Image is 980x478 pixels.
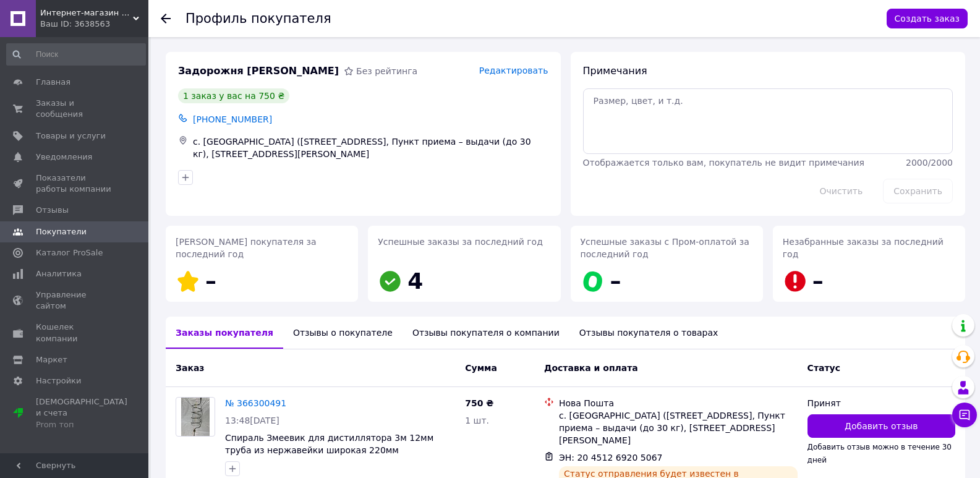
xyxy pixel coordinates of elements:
div: Заказы покупателя [166,317,283,349]
div: Отзывы покупателя о компании [403,317,569,349]
span: 1 шт. [465,416,489,425]
span: Успешные заказы за последний год [378,237,543,247]
div: Ваш ID: 3638563 [40,19,148,30]
div: Prom топ [36,419,127,430]
div: Отзывы о покупателе [283,317,403,349]
a: № 366300491 [225,398,286,408]
span: Товары и услуги [36,130,106,142]
span: Редактировать [479,66,548,75]
span: Отзывы [36,205,69,216]
span: – [812,268,824,294]
div: 1 заказ у вас на 750 ₴ [178,88,289,103]
span: ЭН: 20 4512 6920 5067 [559,453,663,463]
div: с. [GEOGRAPHIC_DATA] ([STREET_ADDRESS], Пункт приема – выдачи (до 30 кг), [STREET_ADDRESS][PERSON... [190,133,551,163]
span: Маркет [36,354,67,365]
span: Успешные заказы с Пром-оплатой за последний год [581,237,749,259]
button: Добавить отзыв [807,414,955,438]
span: Примечания [583,65,647,77]
span: Доставка и оплата [544,363,638,373]
span: Интернет-магазин "MARKETHOME" [40,7,133,19]
span: Показатели работы компании [36,173,114,195]
div: Нова Пошта [559,397,798,409]
div: Отзывы покупателя о товарах [569,317,728,349]
span: Сумма [465,363,497,373]
div: Принят [807,397,955,409]
span: [PERSON_NAME] покупателя за последний год [176,237,317,259]
span: Отображается только вам, покупатель не видит примечания [583,158,864,168]
span: Заказы и сообщения [36,98,114,120]
a: Спираль Змеевик для дистиллятора 3м 12мм труба из нержавейки широкая 220мм [225,433,433,455]
span: [DEMOGRAPHIC_DATA] и счета [36,396,127,430]
span: 750 ₴ [465,398,493,408]
span: Кошелек компании [36,322,114,344]
span: Статус [807,363,840,373]
button: Чат с покупателем [952,403,977,427]
span: 13:48[DATE] [225,416,279,425]
span: Уведомления [36,152,92,163]
span: [PHONE_NUMBER] [193,114,272,124]
img: Фото товару [181,398,210,436]
span: Главная [36,77,70,88]
span: Добавить отзыв [845,420,918,432]
input: Поиск [6,43,146,66]
span: Добавить отзыв можно в течение 30 дней [807,443,952,464]
span: Покупатели [36,226,87,237]
span: Настройки [36,375,81,386]
span: 2000 / 2000 [906,158,953,168]
span: Каталог ProSale [36,247,103,258]
h1: Профиль покупателя [185,11,331,26]
a: Фото товару [176,397,215,437]
span: Аналитика [36,268,82,280]
div: с. [GEOGRAPHIC_DATA] ([STREET_ADDRESS], Пункт приема – выдачи (до 30 кг), [STREET_ADDRESS][PERSON... [559,409,798,446]
span: – [610,268,621,294]
span: – [205,268,216,294]
span: Незабранные заказы за последний год [783,237,944,259]
span: Без рейтинга [356,66,417,76]
button: Создать заказ [887,9,968,28]
span: Заказ [176,363,204,373]
span: 4 [407,268,423,294]
span: Задорожня [PERSON_NAME] [178,64,339,79]
div: Вернуться назад [161,12,171,25]
span: Управление сайтом [36,289,114,312]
